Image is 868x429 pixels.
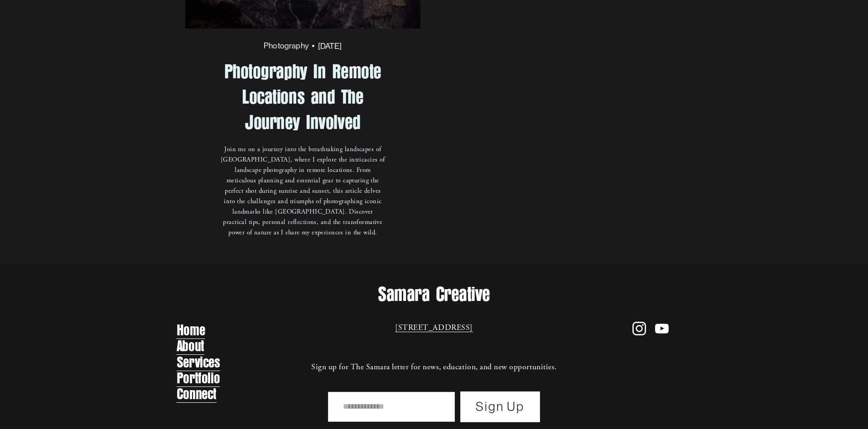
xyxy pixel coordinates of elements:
[395,321,473,334] a: [STREET_ADDRESS]
[215,361,653,373] p: Sign up for The Samara letter for news, education, and new opportunities.
[476,399,525,414] span: Sign Up
[177,385,217,403] a: Connect
[224,60,381,134] a: Photography In Remote Locations and The Journey Involved
[177,369,220,387] a: Portfolio
[177,321,205,339] a: Home
[264,41,309,50] a: Photography
[288,238,318,256] a: Read More
[177,353,220,372] a: Services
[318,43,342,51] time: [DATE]
[632,321,646,336] a: instagram-unauth
[221,144,386,238] p: Join me on a journey into the breathtaking landscapes of [GEOGRAPHIC_DATA], where I explore the i...
[655,321,669,336] a: YouTube
[460,391,540,422] button: Sign Up
[177,337,204,355] a: About
[177,283,692,306] h3: Samara Creative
